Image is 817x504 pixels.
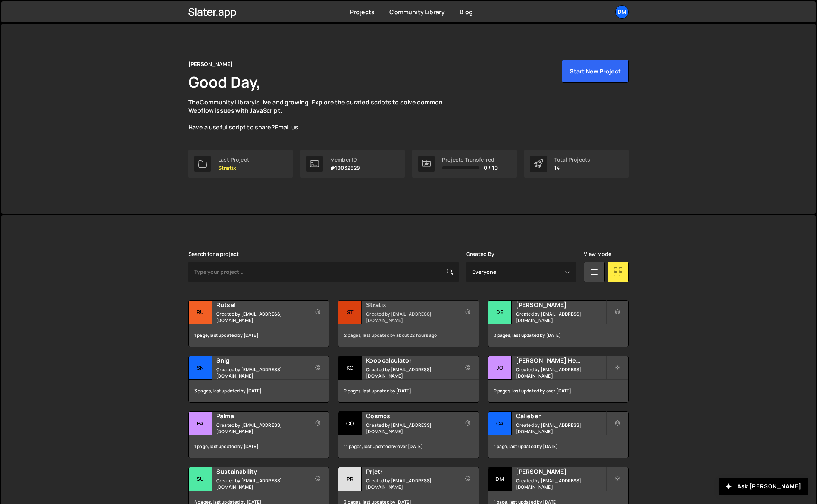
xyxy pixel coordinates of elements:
a: St Stratix Created by [EMAIL_ADDRESS][DOMAIN_NAME] 2 pages, last updated by about 22 hours ago [338,300,479,347]
div: Ru [189,301,212,324]
h2: Koop calculator [366,356,456,364]
h2: Cosmos [366,412,456,420]
p: Stratix [218,165,249,171]
a: De [PERSON_NAME] Created by [EMAIL_ADDRESS][DOMAIN_NAME] 3 pages, last updated by [DATE] [488,300,629,347]
div: 11 pages, last updated by over [DATE] [338,435,478,458]
div: Ca [488,412,512,435]
small: Created by [EMAIL_ADDRESS][DOMAIN_NAME] [516,366,606,379]
div: Dm [488,467,512,491]
a: Email us [275,123,298,131]
div: St [338,301,362,324]
div: 1 page, last updated by [DATE] [189,324,329,347]
a: Dm [615,5,629,19]
a: Ca Calieber Created by [EMAIL_ADDRESS][DOMAIN_NAME] 1 page, last updated by [DATE] [488,411,629,458]
div: 3 pages, last updated by [DATE] [488,324,628,347]
small: Created by [EMAIL_ADDRESS][DOMAIN_NAME] [216,478,306,490]
a: Sn Snig Created by [EMAIL_ADDRESS][DOMAIN_NAME] 3 pages, last updated by [DATE] [188,356,329,403]
p: The is live and growing. Explore the curated scripts to solve common Webflow issues with JavaScri... [188,98,457,132]
div: De [488,301,512,324]
div: Jo [488,356,512,380]
h2: [PERSON_NAME] Health [516,356,606,364]
div: Ko [338,356,362,380]
a: Co Cosmos Created by [EMAIL_ADDRESS][DOMAIN_NAME] 11 pages, last updated by over [DATE] [338,411,479,458]
a: Blog [460,8,473,16]
small: Created by [EMAIL_ADDRESS][DOMAIN_NAME] [366,478,456,490]
div: Total Projects [554,157,590,163]
a: Community Library [200,98,255,106]
div: Co [338,412,362,435]
a: Ko Koop calculator Created by [EMAIL_ADDRESS][DOMAIN_NAME] 2 pages, last updated by [DATE] [338,356,479,403]
a: Pa Palma Created by [EMAIL_ADDRESS][DOMAIN_NAME] 1 page, last updated by [DATE] [188,411,329,458]
h2: Stratix [366,301,456,309]
small: Created by [EMAIL_ADDRESS][DOMAIN_NAME] [516,422,606,435]
div: Member ID [330,157,360,163]
div: Last Project [218,157,249,163]
label: View Mode [584,251,611,257]
a: Jo [PERSON_NAME] Health Created by [EMAIL_ADDRESS][DOMAIN_NAME] 2 pages, last updated by over [DATE] [488,356,629,403]
small: Created by [EMAIL_ADDRESS][DOMAIN_NAME] [216,311,306,323]
h2: [PERSON_NAME] [516,301,606,309]
div: Su [189,467,212,491]
div: 2 pages, last updated by over [DATE] [488,380,628,402]
a: Last Project Stratix [188,150,293,178]
h2: Snig [216,356,306,364]
h2: Prjctr [366,467,456,476]
a: Ru Rutsal Created by [EMAIL_ADDRESS][DOMAIN_NAME] 1 page, last updated by [DATE] [188,300,329,347]
h2: Palma [216,412,306,420]
div: 1 page, last updated by [DATE] [189,435,329,458]
label: Created By [466,251,495,257]
small: Created by [EMAIL_ADDRESS][DOMAIN_NAME] [216,366,306,379]
p: 14 [554,165,590,171]
div: [PERSON_NAME] [188,60,232,69]
h2: Calieber [516,412,606,420]
a: Projects [350,8,375,16]
input: Type your project... [188,262,459,282]
label: Search for a project [188,251,239,257]
div: 1 page, last updated by [DATE] [488,435,628,458]
div: Sn [189,356,212,380]
div: Pa [189,412,212,435]
div: Projects Transferred [442,157,498,163]
h2: Rutsal [216,301,306,309]
a: Community Library [389,8,445,16]
button: Ask [PERSON_NAME] [719,478,808,495]
button: Start New Project [562,60,629,83]
small: Created by [EMAIL_ADDRESS][DOMAIN_NAME] [516,478,606,490]
h2: Sustainability [216,467,306,476]
div: 2 pages, last updated by about 22 hours ago [338,324,478,347]
small: Created by [EMAIL_ADDRESS][DOMAIN_NAME] [366,422,456,435]
small: Created by [EMAIL_ADDRESS][DOMAIN_NAME] [366,366,456,379]
h2: [PERSON_NAME] [516,467,606,476]
h1: Good Day, [188,72,261,92]
span: 0 / 10 [484,165,498,171]
small: Created by [EMAIL_ADDRESS][DOMAIN_NAME] [516,311,606,323]
div: Pr [338,467,362,491]
p: #10032629 [330,165,360,171]
div: 2 pages, last updated by [DATE] [338,380,478,402]
small: Created by [EMAIL_ADDRESS][DOMAIN_NAME] [366,311,456,323]
small: Created by [EMAIL_ADDRESS][DOMAIN_NAME] [216,422,306,435]
div: 3 pages, last updated by [DATE] [189,380,329,402]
